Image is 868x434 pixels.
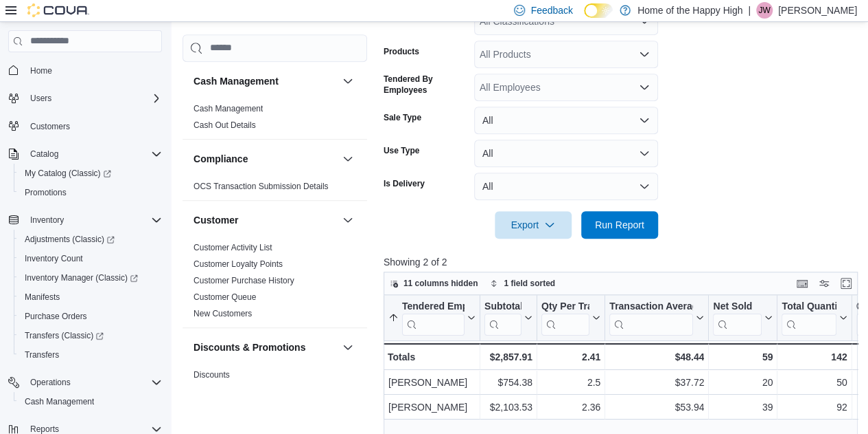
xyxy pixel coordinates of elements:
[19,250,89,267] a: Inventory Count
[402,300,465,335] div: Tendered Employee
[14,392,167,411] button: Cash Management
[3,116,167,136] button: Customers
[25,292,60,303] span: Manifests
[25,146,64,162] button: Catalog
[193,369,230,380] span: Discounts
[384,275,484,292] button: 11 columns hidden
[19,231,162,248] span: Adjustments (Classic)
[474,107,658,134] button: All
[778,2,857,19] p: [PERSON_NAME]
[19,347,162,363] span: Transfers
[30,149,58,160] span: Catalog
[609,399,704,415] div: $53.94
[504,278,555,289] span: 1 field sorted
[19,347,64,363] a: Transfers
[193,292,256,302] a: Customer Queue
[474,173,658,200] button: All
[639,49,650,60] button: Open list of options
[193,259,283,269] a: Customer Loyalty Points
[193,386,259,397] span: Promotion Details
[193,152,248,166] h3: Compliance
[340,151,356,167] button: Compliance
[27,3,89,17] img: Cova
[541,300,600,335] button: Qty Per Transaction
[19,184,162,201] span: Promotions
[782,300,836,313] div: Total Quantity
[193,387,259,396] a: Promotion Details
[541,374,600,391] div: 2.5
[609,300,704,335] button: Transaction Average
[14,307,167,326] button: Purchase Orders
[14,230,167,249] a: Adjustments (Classic)
[193,370,230,380] a: Discounts
[25,63,58,79] a: Home
[193,74,279,88] h3: Cash Management
[19,393,99,410] a: Cash Management
[541,300,589,313] div: Qty Per Transaction
[484,275,561,292] button: 1 field sorted
[25,374,76,391] button: Operations
[748,2,751,19] p: |
[193,213,337,227] button: Customer
[25,90,57,107] button: Users
[25,234,115,245] span: Adjustments (Classic)
[19,308,93,325] a: Purchase Orders
[193,152,337,166] button: Compliance
[25,118,162,135] span: Customers
[581,211,658,239] button: Run Report
[713,300,773,335] button: Net Sold
[19,165,117,182] a: My Catalog (Classic)
[19,308,162,325] span: Purchase Orders
[794,275,810,292] button: Keyboard shortcuts
[193,292,256,303] span: Customer Queue
[384,145,419,156] label: Use Type
[388,399,476,415] div: [PERSON_NAME]
[25,90,162,107] span: Users
[19,327,162,344] span: Transfers (Classic)
[541,399,600,415] div: 2.36
[484,300,521,313] div: Subtotal
[25,146,162,162] span: Catalog
[838,275,854,292] button: Enter fullscreen
[183,100,367,139] div: Cash Management
[193,104,263,113] a: Cash Management
[193,276,294,285] a: Customer Purchase History
[193,340,337,354] button: Discounts & Promotions
[713,399,773,415] div: 39
[19,289,162,305] span: Manifests
[193,213,238,227] h3: Customer
[14,183,167,202] button: Promotions
[3,89,167,108] button: Users
[756,2,773,19] div: Jacob Williams
[30,65,52,76] span: Home
[19,327,109,344] a: Transfers (Classic)
[384,46,419,57] label: Products
[388,349,476,365] div: Totals
[30,377,71,388] span: Operations
[584,3,613,18] input: Dark Mode
[403,278,478,289] span: 11 columns hidden
[25,374,162,391] span: Operations
[183,367,367,422] div: Discounts & Promotions
[782,300,836,335] div: Total Quantity
[503,211,563,239] span: Export
[639,82,650,93] button: Open list of options
[3,61,167,80] button: Home
[484,399,532,415] div: $2,103.53
[340,212,356,228] button: Customer
[14,345,167,365] button: Transfers
[3,373,167,392] button: Operations
[25,330,104,341] span: Transfers (Classic)
[25,349,59,360] span: Transfers
[183,239,367,327] div: Customer
[14,268,167,287] a: Inventory Manager (Classic)
[19,184,72,201] a: Promotions
[25,212,69,228] button: Inventory
[193,181,329,192] span: OCS Transaction Submission Details
[25,396,94,407] span: Cash Management
[782,349,847,365] div: 142
[14,326,167,345] a: Transfers (Classic)
[816,275,832,292] button: Display options
[19,289,65,305] a: Manifests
